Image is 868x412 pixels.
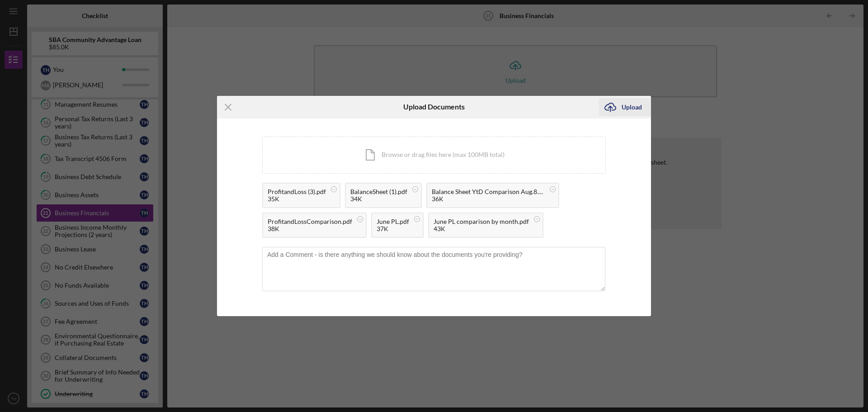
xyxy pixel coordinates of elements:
div: Balance Sheet YtD Comparison Aug.8.24_25.pdf [432,188,545,195]
div: June PL.pdf [377,218,409,225]
div: BalanceSheet (1).pdf [350,188,407,195]
div: 38K [268,225,352,232]
h6: Upload Documents [403,103,465,111]
div: 43K [434,225,529,232]
div: 34K [350,195,407,203]
div: Upload [622,98,642,116]
div: ProfitandLossComparison.pdf [268,218,352,225]
div: ProfitandLoss (3).pdf [268,188,326,195]
div: June PL comparison by month.pdf [434,218,529,225]
div: 35K [268,195,326,203]
div: 37K [377,225,409,232]
button: Upload [599,98,651,116]
div: 36K [432,195,545,203]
